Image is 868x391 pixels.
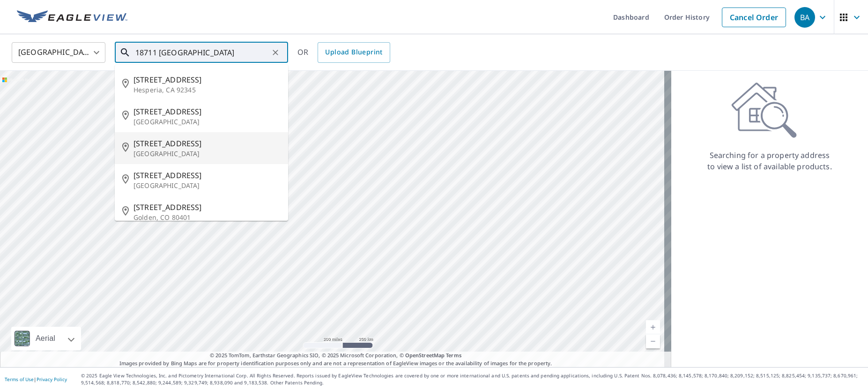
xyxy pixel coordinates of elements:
[81,372,863,386] p: © 2025 Eagle View Technologies, Inc. and Pictometry International Corp. All Rights Reserved. Repo...
[37,376,67,383] a: Privacy Policy
[135,39,269,66] input: Search by address or latitude-longitude
[446,352,461,359] a: Terms
[722,8,786,27] a: Cancel Order
[269,46,282,59] button: Clear
[707,150,832,172] p: Searching for a property address to view a list of available products.
[134,85,281,95] p: Hesperia, CA 92345
[134,106,281,117] span: [STREET_ADDRESS]
[134,202,281,213] span: [STREET_ADDRESS]
[646,334,660,348] a: Current Level 5, Zoom Out
[318,42,390,63] a: Upload Blueprint
[12,39,105,66] div: [GEOGRAPHIC_DATA]
[134,170,281,181] span: [STREET_ADDRESS]
[210,352,461,360] span: © 2025 TomTom, Earthstar Geographics SIO, © 2025 Microsoft Corporation, ©
[33,327,58,350] div: Aerial
[134,74,281,85] span: [STREET_ADDRESS]
[134,181,281,190] p: [GEOGRAPHIC_DATA]
[646,320,660,334] a: Current Level 5, Zoom In
[405,352,445,359] a: OpenStreetMap
[297,42,390,63] div: OR
[134,138,281,149] span: [STREET_ADDRESS]
[325,46,382,58] span: Upload Blueprint
[794,7,815,28] div: BA
[17,10,127,24] img: EV Logo
[11,327,81,350] div: Aerial
[134,213,281,222] p: Golden, CO 80401
[134,149,281,158] p: [GEOGRAPHIC_DATA]
[5,376,34,383] a: Terms of Use
[134,117,281,127] p: [GEOGRAPHIC_DATA]
[5,376,67,382] p: |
